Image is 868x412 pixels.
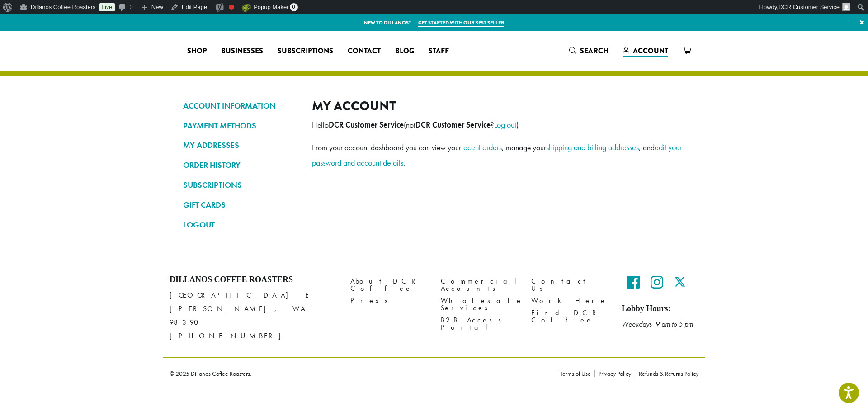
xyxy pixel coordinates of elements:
[531,295,608,307] a: Work Here
[329,120,404,130] strong: DCR Customer Service
[170,289,337,343] p: [GEOGRAPHIC_DATA] E [PERSON_NAME], WA 98390 [PHONE_NUMBER]
[290,3,298,11] span: 0
[183,137,298,153] a: MY ADDRESSES
[183,118,298,133] a: PAYMENT METHODS
[312,117,685,133] p: Hello (not ? )
[183,98,298,114] a: ACCOUNT INFORMATION
[580,46,609,56] span: Search
[183,217,298,232] a: LOGOUT
[560,370,594,377] a: Terms of Use
[418,19,504,27] a: Get started with our best seller
[312,140,685,170] p: From your account dashboard you can view your , manage your , and .
[622,319,693,329] em: Weekdays 9 am to 5 pm
[531,307,608,327] a: Find DCR Coffee
[350,295,427,307] a: Press
[856,14,868,31] a: ×
[170,370,547,377] p: © 2025 Dillanos Coffee Roasters.
[635,370,698,377] a: Refunds & Returns Policy
[278,46,333,57] span: Subscriptions
[183,98,298,240] nav: Account pages
[312,98,685,114] h2: My account
[421,44,456,58] a: Staff
[622,304,698,314] h5: Lobby Hours:
[494,119,516,130] a: Log out
[350,275,427,294] a: About DCR Coffee
[594,370,635,377] a: Privacy Policy
[348,46,381,57] span: Contact
[441,295,518,314] a: Wholesale Services
[441,314,518,334] a: B2B Access Portal
[461,142,502,152] a: recent orders
[415,120,491,130] strong: DCR Customer Service
[633,46,668,56] span: Account
[183,197,298,213] a: GIFT CARDS
[187,46,207,57] span: Shop
[531,275,608,294] a: Contact Us
[778,4,840,10] span: DCR Customer Service
[429,46,449,57] span: Staff
[441,275,518,294] a: Commercial Accounts
[221,46,263,57] span: Businesses
[170,275,337,285] h4: Dillanos Coffee Roasters
[180,44,214,58] a: Shop
[546,142,639,152] a: shipping and billing addresses
[229,5,234,10] div: Focus keyphrase not set
[183,157,298,173] a: ORDER HISTORY
[562,43,616,58] a: Search
[99,3,115,11] a: Live
[395,46,414,57] span: Blog
[183,177,298,193] a: SUBSCRIPTIONS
